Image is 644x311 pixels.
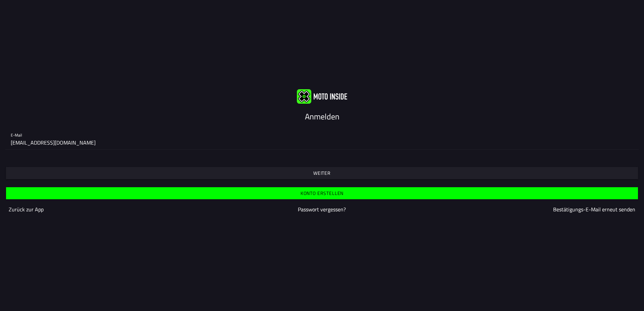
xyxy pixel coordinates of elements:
input: E-Mail [11,136,633,149]
a: Bestätigungs-E-Mail erneut senden [553,205,635,213]
ion-button: Konto erstellen [6,187,638,199]
ion-text: Anmelden [305,110,339,122]
a: Passwort vergessen? [298,205,346,213]
a: Zurück zur App [9,205,44,213]
ion-text: Weiter [313,171,331,175]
